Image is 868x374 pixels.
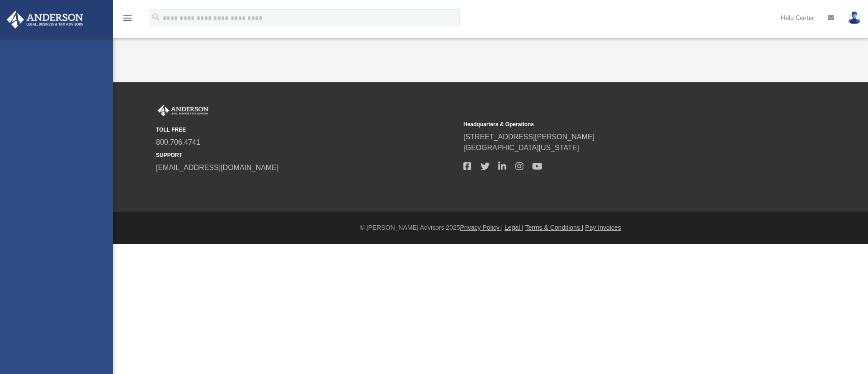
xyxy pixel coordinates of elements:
div: © [PERSON_NAME] Advisors 2025 [113,223,868,232]
a: menu [122,17,133,24]
small: TOLL FREE [156,126,457,134]
a: [GEOGRAPHIC_DATA][US_STATE] [463,144,579,151]
small: SUPPORT [156,151,457,159]
a: 800.706.4741 [156,138,200,146]
i: menu [122,13,133,24]
a: Privacy Policy | [460,224,503,231]
img: User Pic [848,11,861,24]
small: Headquarters & Operations [463,120,764,128]
i: search [151,12,161,22]
img: Anderson Advisors Platinum Portal [156,105,210,117]
a: [STREET_ADDRESS][PERSON_NAME] [463,133,594,141]
a: Pay Invoices [585,224,621,231]
a: Legal | [505,224,524,231]
a: Terms & Conditions | [525,224,584,231]
a: [EMAIL_ADDRESS][DOMAIN_NAME] [156,164,278,171]
img: Anderson Advisors Platinum Portal [4,11,86,28]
